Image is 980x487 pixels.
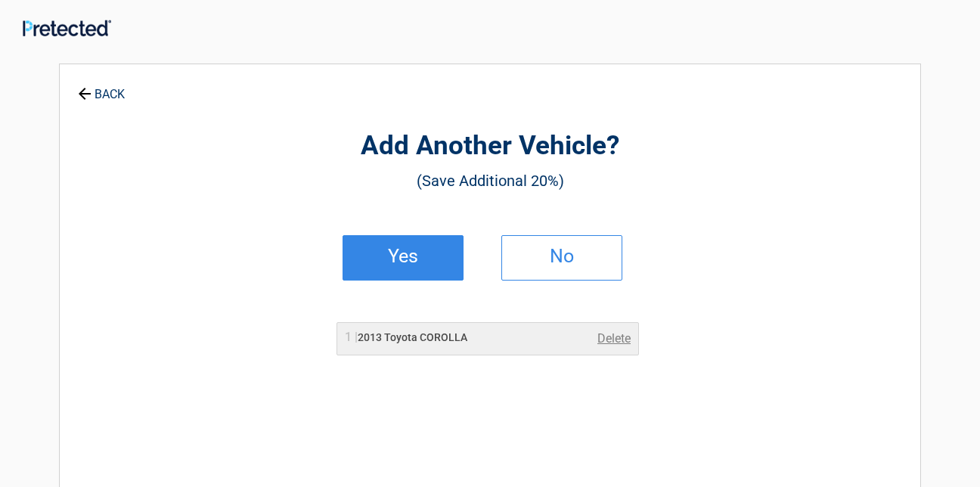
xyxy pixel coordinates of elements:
a: Delete [597,330,631,348]
h3: (Save Additional 20%) [143,168,837,194]
h2: 2013 Toyota COROLLA [345,330,467,346]
a: BACK [75,74,128,101]
h2: Add Another Vehicle? [143,129,837,164]
img: Main Logo [23,20,111,36]
h2: No [517,251,606,262]
h2: Yes [358,251,448,262]
span: 1 | [345,330,358,344]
